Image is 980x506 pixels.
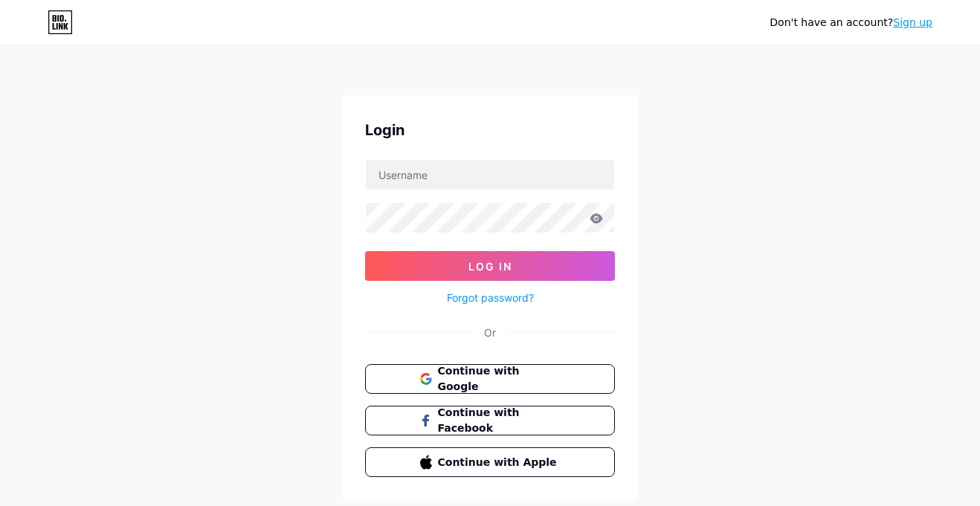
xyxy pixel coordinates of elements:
span: Continue with Google [438,363,561,395]
span: Log In [468,260,512,273]
div: Login [365,119,615,141]
button: Continue with Apple [365,447,615,477]
a: Forgot password? [447,290,534,305]
button: Continue with Google [365,364,615,394]
input: Username [366,160,614,189]
span: Continue with Apple [438,455,561,470]
a: Sign up [893,16,932,28]
div: Don't have an account? [770,15,932,30]
button: Log In [365,251,615,281]
button: Continue with Facebook [365,406,615,435]
div: Or [484,325,496,340]
span: Continue with Facebook [438,405,561,436]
